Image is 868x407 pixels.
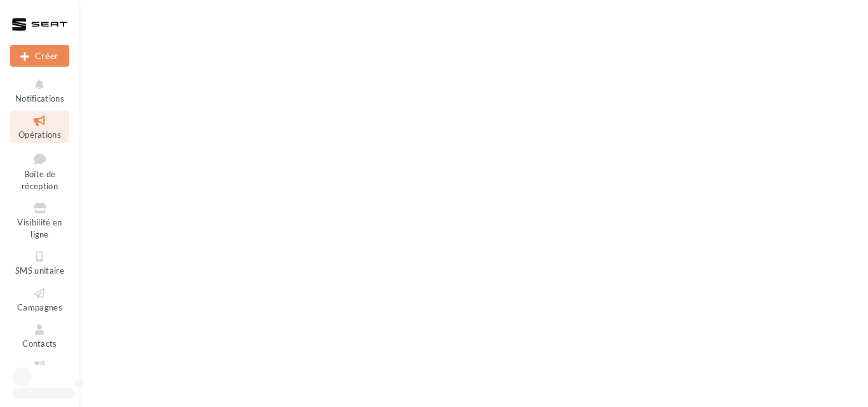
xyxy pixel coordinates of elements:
a: SMS unitaire [10,247,69,278]
a: Boîte de réception [10,148,69,194]
button: Créer [10,45,69,67]
a: Médiathèque [10,357,69,388]
span: Campagnes [17,302,62,312]
span: Visibilité en ligne [17,217,62,239]
a: Visibilité en ligne [10,199,69,242]
div: Nouvelle campagne [10,45,69,67]
span: Contacts [22,338,57,349]
span: SMS unitaire [15,265,64,276]
a: Contacts [10,320,69,351]
span: Notifications [15,93,64,103]
span: Opérations [18,130,61,140]
a: Campagnes [10,284,69,315]
span: Boîte de réception [22,169,58,191]
a: Opérations [10,111,69,142]
button: Notifications [10,75,69,106]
